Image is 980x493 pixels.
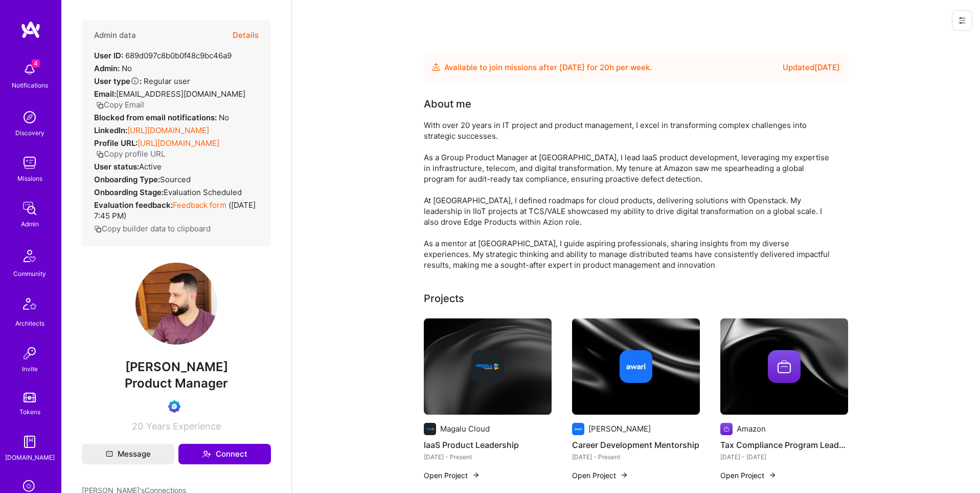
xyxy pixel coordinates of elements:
div: [DATE] - Present [424,452,552,462]
img: Company logo [720,423,733,435]
strong: Blocked from email notifications: [94,113,219,122]
strong: User type : [94,76,142,86]
button: Open Project [572,470,628,481]
span: Active [139,162,162,172]
div: [DATE] - Present [572,452,700,462]
div: [DOMAIN_NAME] [5,452,55,463]
div: Notifications [12,80,48,91]
div: Invite [22,363,38,374]
img: Evaluation Call Booked [168,400,180,413]
div: Discovery [15,127,44,138]
button: Open Project [424,470,480,481]
i: icon Copy [94,225,102,233]
img: Company logo [424,423,436,435]
div: No [94,112,229,123]
div: No [94,63,132,74]
div: 689d097c8b0b0f48c9bc46a9 [94,50,232,61]
div: Architects [15,318,44,329]
div: With over 20 years in IT project and product management, I excel in transforming complex challeng... [424,120,833,270]
a: [URL][DOMAIN_NAME] [138,138,219,148]
i: icon Copy [96,151,104,158]
i: Help [130,76,140,85]
span: sourced [160,175,191,184]
button: Copy Email [96,99,144,110]
div: Magalu Cloud [440,423,490,434]
strong: Admin: [94,63,120,73]
div: Admin [21,219,39,229]
button: Copy builder data to clipboard [94,223,211,234]
div: ( [DATE] 7:45 PM ) [94,200,259,221]
h4: Tax Compliance Program Leadership [720,438,848,452]
strong: User status: [94,162,139,172]
div: [DATE] - [DATE] [720,452,848,462]
span: 20 [600,62,609,72]
img: Company logo [572,423,584,435]
div: Community [13,268,46,279]
span: Evaluation Scheduled [164,187,242,197]
img: Invite [19,343,40,363]
span: Years Experience [146,421,221,432]
img: User Avatar [135,263,217,345]
img: cover [720,318,848,415]
i: icon Copy [96,101,104,109]
button: Open Project [720,470,777,481]
h4: Career Development Mentorship [572,438,700,452]
div: Available to join missions after [DATE] for h per week . [444,61,652,74]
img: cover [424,318,552,415]
img: arrow-right [620,471,628,479]
img: Architects [17,293,42,318]
span: [PERSON_NAME] [82,359,271,375]
img: arrow-right [768,471,777,479]
i: icon Connect [202,449,211,459]
img: Availability [432,63,440,71]
div: Projects [424,291,464,306]
img: tokens [24,393,36,402]
button: Details [233,20,259,50]
img: teamwork [19,153,40,173]
strong: Onboarding Type: [94,175,160,184]
strong: Evaluation feedback: [94,200,173,210]
img: Company logo [768,350,801,383]
div: Regular user [94,76,190,87]
div: Missions [17,173,42,184]
strong: Profile URL: [94,138,138,148]
h4: Admin data [94,31,136,40]
img: discovery [19,107,40,127]
button: Message [82,444,174,464]
i: icon Mail [106,451,113,458]
span: 20 [132,421,143,432]
div: Tokens [19,406,40,417]
a: [URL][DOMAIN_NAME] [127,125,209,135]
strong: User ID: [94,51,123,60]
div: Amazon [737,423,766,434]
div: Updated [DATE] [783,61,840,74]
button: Copy profile URL [96,148,165,159]
a: Feedback form [173,200,226,210]
h4: IaaS Product Leadership [424,438,552,452]
strong: Email: [94,89,116,99]
img: logo [20,20,41,39]
span: 4 [32,59,40,68]
img: Company logo [471,350,504,383]
button: Connect [178,444,271,464]
span: [EMAIL_ADDRESS][DOMAIN_NAME] [116,89,245,99]
div: About me [424,96,471,112]
img: admin teamwork [19,198,40,219]
strong: Onboarding Stage: [94,187,164,197]
strong: LinkedIn: [94,125,127,135]
img: arrow-right [472,471,480,479]
img: bell [19,59,40,80]
div: [PERSON_NAME] [588,423,651,434]
span: Product Manager [125,376,228,391]
img: Community [17,244,42,268]
img: guide book [19,432,40,452]
img: Company logo [620,350,652,383]
img: cover [572,318,700,415]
